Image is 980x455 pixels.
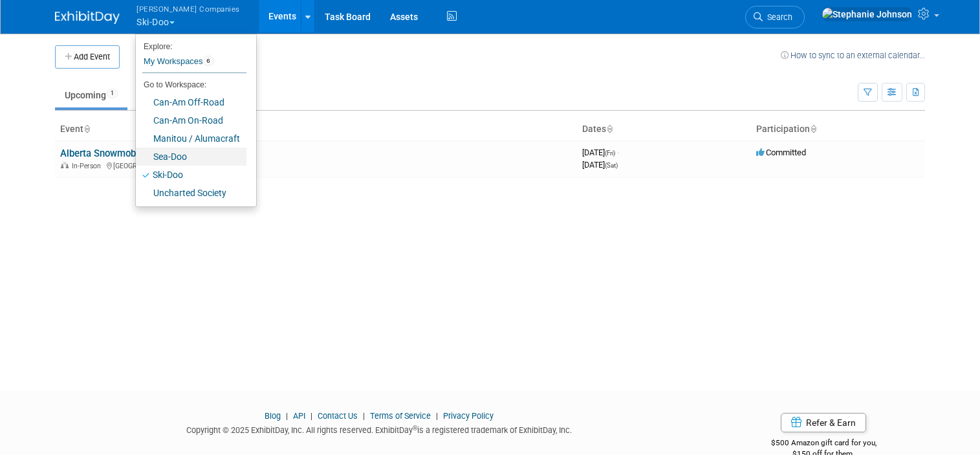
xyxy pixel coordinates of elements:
[822,7,913,21] img: Stephanie Johnson
[617,148,619,157] span: -
[136,39,246,50] li: Explore:
[745,6,805,28] a: Search
[136,129,246,148] a: Manitou / Alumacraft
[781,50,925,60] a: How to sync to an external calendar...
[136,2,240,16] span: [PERSON_NAME] Companies
[265,411,281,421] a: Blog
[283,411,291,421] span: |
[60,148,244,159] a: Alberta Snowmobile, ATV & Off-Road Show
[605,162,618,169] span: (Sat)
[360,411,368,421] span: |
[55,45,120,69] button: Add Event
[55,118,577,140] th: Event
[582,160,618,170] span: [DATE]
[370,411,431,421] a: Terms of Service
[577,118,751,140] th: Dates
[810,124,816,134] a: Sort by Participation Type
[443,411,494,421] a: Privacy Policy
[60,160,572,170] div: [GEOGRAPHIC_DATA], [GEOGRAPHIC_DATA]
[293,411,305,421] a: API
[142,50,246,72] a: My Workspaces6
[605,150,615,157] span: (Fri)
[136,76,246,93] li: Go to Workspace:
[413,425,417,432] sup: ®
[756,148,806,157] span: Committed
[781,413,866,432] a: Refer & Earn
[136,184,246,202] a: Uncharted Society
[130,83,180,107] a: Past2
[83,124,90,134] a: Sort by Event Name
[55,421,702,436] div: Copyright © 2025 ExhibitDay, Inc. All rights reserved. ExhibitDay is a registered trademark of Ex...
[433,411,441,421] span: |
[136,148,246,166] a: Sea-Doo
[136,93,246,111] a: Can-Am Off-Road
[202,56,213,66] span: 6
[72,162,105,170] span: In-Person
[751,118,925,140] th: Participation
[107,89,118,98] span: 1
[55,83,127,107] a: Upcoming1
[763,12,792,22] span: Search
[136,166,246,184] a: Ski-Doo
[61,162,69,168] img: In-Person Event
[318,411,358,421] a: Contact Us
[55,11,120,24] img: ExhibitDay
[136,111,246,129] a: Can-Am On-Road
[307,411,316,421] span: |
[606,124,613,134] a: Sort by Start Date
[582,148,619,157] span: [DATE]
